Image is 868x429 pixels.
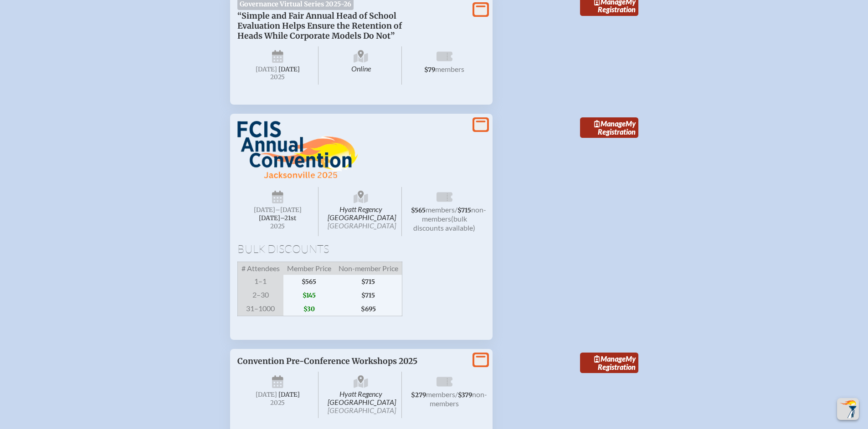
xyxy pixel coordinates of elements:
span: / [455,390,458,399]
span: (bulk discounts available) [413,214,475,232]
span: [DATE] [256,391,277,399]
button: Scroll Top [837,398,859,420]
span: [DATE] [256,66,277,73]
span: members [426,205,455,214]
span: 2025 [245,74,311,81]
span: / [455,205,457,214]
span: [DATE] [278,66,300,73]
span: $715 [457,207,471,214]
span: 2–30 [237,288,283,302]
span: Manage [594,354,626,363]
span: # Attendees [237,262,283,275]
span: $79 [424,66,435,74]
span: $565 [283,275,335,288]
span: Member Price [283,262,335,275]
span: $715 [335,288,402,302]
span: $379 [458,391,472,399]
span: [GEOGRAPHIC_DATA] [328,406,396,414]
span: $565 [411,207,426,214]
span: [GEOGRAPHIC_DATA] [328,221,396,230]
span: members [426,390,455,399]
span: $695 [335,302,402,316]
span: [DATE] [254,206,275,214]
span: 31–1000 [237,302,283,316]
span: 1–1 [237,275,283,288]
span: $715 [335,275,402,288]
a: ManageMy Registration [580,117,638,138]
span: [DATE] [278,391,300,399]
img: FCIS Convention 2025 [237,121,358,179]
span: $30 [283,302,335,316]
span: 2025 [245,399,311,406]
span: $279 [411,391,426,399]
span: [DATE]–⁠21st [259,214,296,222]
span: non-members [430,390,487,408]
span: Online [320,46,402,85]
span: “Simple and Fair Annual Head of School Evaluation Helps Ensure the Retention of Heads While Corpo... [237,11,402,41]
span: Manage [594,119,626,128]
span: Non-member Price [335,262,402,275]
span: $145 [283,288,335,302]
span: non-members [422,205,486,223]
h1: Bulk Discounts [237,243,485,254]
span: –[DATE] [275,206,302,214]
img: To the top [839,400,857,418]
span: 2025 [245,223,311,230]
span: Hyatt Regency [GEOGRAPHIC_DATA] [320,372,402,418]
span: members [435,65,464,73]
a: ManageMy Registration [580,353,638,373]
span: Hyatt Regency [GEOGRAPHIC_DATA] [320,187,402,236]
span: Convention Pre-Conference Workshops 2025 [237,356,417,366]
